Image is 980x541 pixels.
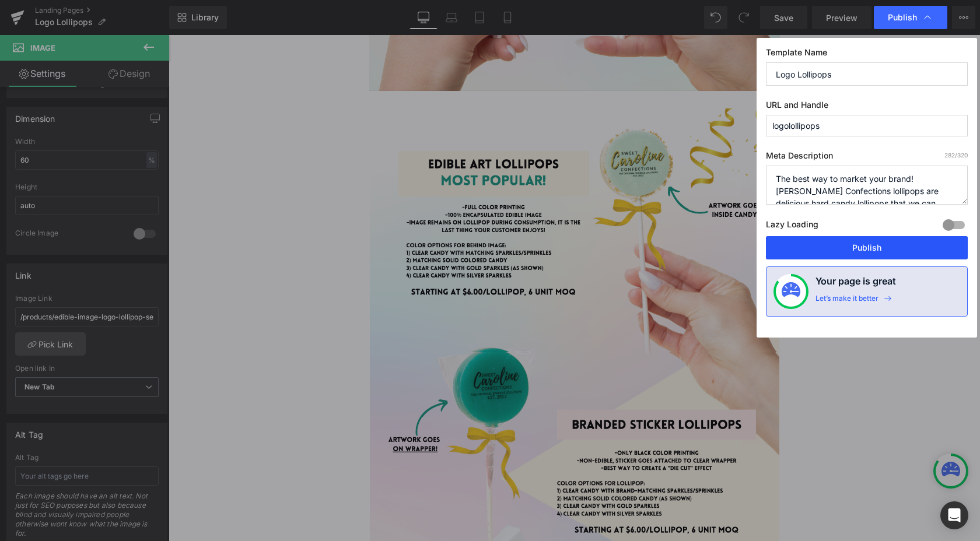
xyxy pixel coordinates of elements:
label: Lazy Loading [766,217,818,236]
img: onboarding-status.svg [782,282,800,301]
span: /320 [944,152,968,159]
span: Publish [888,12,917,23]
label: Template Name [766,47,968,62]
label: URL and Handle [766,100,968,115]
textarea: The best way to market your brand! [PERSON_NAME] Confections lollipops are delicious hard candy l... [766,166,968,205]
h4: Your page is great [815,274,896,294]
div: Open Intercom Messenger [940,501,968,529]
span: 282 [944,152,955,159]
button: Publish [766,236,968,259]
div: Let’s make it better [815,294,878,309]
label: Meta Description [766,150,968,166]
